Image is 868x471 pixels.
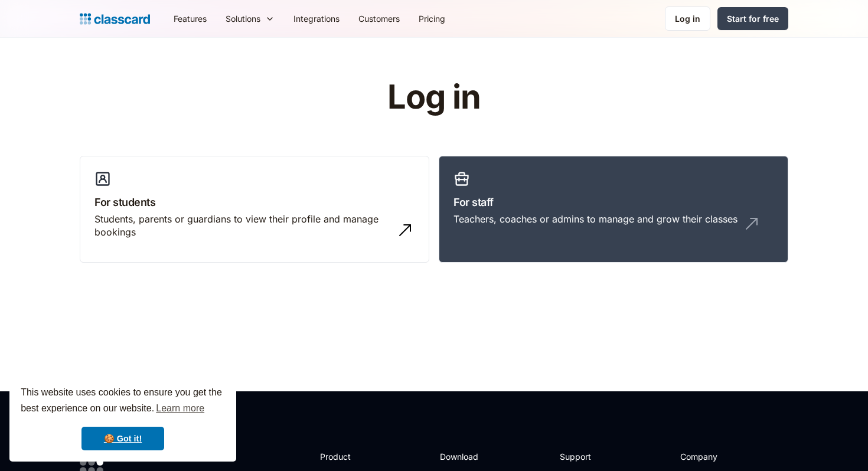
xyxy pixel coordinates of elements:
a: dismiss cookie message [81,427,164,450]
a: Customers [349,5,409,32]
a: For staffTeachers, coaches or admins to manage and grow their classes [439,156,788,263]
a: Features [164,5,216,32]
div: cookieconsent [9,374,236,462]
h2: Product [320,450,383,463]
h1: Log in [247,79,622,116]
h3: For students [94,194,415,210]
div: Teachers, coaches or admins to manage and grow their classes [453,212,738,225]
span: This website uses cookies to ensure you get the best experience on our website. [21,385,225,417]
a: Pricing [409,5,455,32]
a: Start for free [717,7,788,30]
div: Log in [675,12,700,25]
div: Solutions [216,5,284,32]
div: Start for free [727,12,779,25]
h2: Support [560,450,608,463]
a: learn more about cookies [154,400,206,417]
h2: Download [440,450,488,463]
h2: Company [680,450,759,463]
a: Log in [665,6,710,31]
a: For studentsStudents, parents or guardians to view their profile and manage bookings [80,156,429,263]
div: Solutions [226,12,260,25]
a: Logo [80,11,150,27]
h3: For staff [453,194,774,210]
div: Students, parents or guardians to view their profile and manage bookings [94,212,391,239]
a: Integrations [284,5,349,32]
